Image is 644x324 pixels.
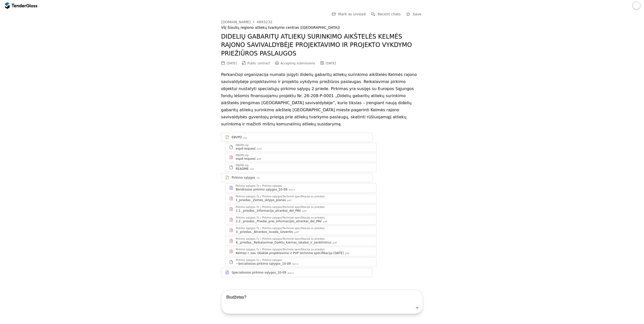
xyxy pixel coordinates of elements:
[236,227,259,230] div: Pirkimo sąlygos.7z
[344,252,350,255] div: .pdf
[236,144,249,147] div: EBVPD.zip
[236,187,287,192] div: Bendrosios pirkimo sąlygos_10-09
[225,143,377,152] a: EBVPD.zipespd-request.xml
[236,240,331,245] div: 4._priedas._Reikalavimai_Daiktu_kiemas_iskabai_ir_zenklinimui
[236,154,249,157] div: EBVPD.zip
[249,168,254,171] div: .txt
[236,251,344,255] div: Kelmes r. sav. DGASA projektavimo ir PVP technine specifikacija [DATE]
[291,262,299,266] div: .docx
[242,136,247,140] div: .zip
[221,25,423,30] div: VšĮ Šiaulių regiono atliekų tvarkymo centras ([GEOGRAPHIC_DATA])
[227,62,237,65] div: [DATE]
[262,238,325,240] div: Pirkimo sąlygos/Techninė specifikacija su priedais
[262,227,325,230] div: Pirkimo sąlygos/Techninė specifikacija su priedais
[232,135,242,139] div: EBVPD
[225,163,377,172] a: EBVPD.zipREADME.txt
[236,262,291,266] div: ~$ecialiosios pirkimo sąlygos_10-09
[225,215,377,225] a: Pirkimo sąlygos.7zPirkimo sąlygos/Techninė specifikacija su priedais2.2._priedas._Priedai_prie_In...
[221,133,372,142] a: EBVPD.zip
[225,204,377,214] a: Pirkimo sąlygos.7zPirkimo sąlygos/Techninė specifikacija su priedais2.1._priedas._Informacija_atr...
[286,199,292,202] div: .pdf
[232,176,255,180] div: Pirkimo sąlygos
[221,173,372,182] a: Pirkimo sąlygos.7z
[236,259,259,261] div: Pirkimo sąlygos.7z
[256,157,261,161] div: .pdf
[225,153,377,162] a: EBVPD.zipespd-request.pdf
[236,198,286,202] div: 1_priedas._Zemes_sklypo_planas
[262,248,325,251] div: Pirkimo sąlygos/Techninė specifikacija su priedais
[225,226,377,235] a: Pirkimo sąlygos.7zPirkimo sąlygos/Techninė specifikacija su priedais3._priedas._Atrankos_isvada_U...
[236,219,322,223] div: 2.2._priedas._Priedai_prie_Informacijos_atrankai_del_PAV
[257,20,272,24] div: 4893232
[413,12,421,16] span: Save
[236,248,259,251] div: Pirkimo sąlygos.7z
[322,220,328,223] div: .pdf
[248,62,270,65] span: Public contract
[225,183,377,193] a: Pirkimo sąlygos.7zPirkimo sąlygosBendrosios pirkimo sąlygos_10-09.docx
[332,241,337,245] div: .pdf
[262,259,282,261] div: Pirkimo sąlygos
[262,195,325,198] div: Pirkimo sąlygos/Techninė specifikacija su priedais
[256,177,260,180] div: .7z
[301,209,307,213] div: .pdf
[236,230,293,234] div: 3._priedas._Atrankos_isvada_Uzventis
[338,12,366,16] span: Mark as unread
[378,12,401,16] span: Recent chats
[236,206,259,208] div: Pirkimo sąlygos.7z
[232,271,286,275] div: Specialiosios pirkimo sąlygos_10-09
[221,268,372,277] a: Specialiosios pirkimo sąlygos_10-09.docx
[236,164,249,167] div: EBVPD.zip
[236,167,249,171] div: README
[281,62,315,65] span: Accepting submissions
[330,11,367,17] button: Mark as unread
[236,195,259,198] div: Pirkimo sąlygos.7z
[221,20,251,24] div: [DOMAIN_NAME]
[225,247,377,256] a: Pirkimo sąlygos.7zPirkimo sąlygos/Techninė specifikacija su priedaisKelmes r. sav. DGASA projekta...
[236,147,256,151] div: espd-request
[262,217,325,219] div: Pirkimo sąlygos/Techninė specifikacija su priedais
[256,147,262,151] div: .xml
[262,206,325,208] div: Pirkimo sąlygos/Techninė specifikacija su priedais
[221,20,272,24] a: [DOMAIN_NAME]4893232
[221,290,423,305] textarea: Biudžetas?
[221,71,423,128] p: Perkančioji organizacija numato įsigyti didelių gabaritų atliekų surinkimo aikštelės Kelmės rajon...
[221,33,423,58] h2: DIDELIŲ GABARITŲ ATLIEKŲ SURINKIMO AIKŠTELĖS KELMĖS RAJONO SAVIVALDYBĖJE PROJEKTAVIMO IR PROJEKTO...
[236,217,259,219] div: Pirkimo sąlygos.7z
[288,188,295,192] div: .docx
[225,236,377,246] a: Pirkimo sąlygos.7zPirkimo sąlygos/Techninė specifikacija su priedais4._priedas._Reikalavimai_Daik...
[236,157,256,161] div: espd-request
[236,238,259,240] div: Pirkimo sąlygos.7z
[236,185,259,187] div: Pirkimo sąlygos.7z
[370,11,402,17] button: Recent chats
[405,11,423,17] button: Save
[287,272,294,275] div: .docx
[236,209,301,213] div: 2.1._priedas._Informacija_atrankai_del_PAV
[225,257,377,267] a: Pirkimo sąlygos.7zPirkimo sąlygos~$ecialiosios pirkimo sąlygos_10-09.docx
[293,231,299,234] div: .pdf
[326,62,336,65] div: [DATE]
[225,194,377,203] a: Pirkimo sąlygos.7zPirkimo sąlygos/Techninė specifikacija su priedais1_priedas._Zemes_sklypo_plana...
[262,185,282,187] div: Pirkimo sąlygos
